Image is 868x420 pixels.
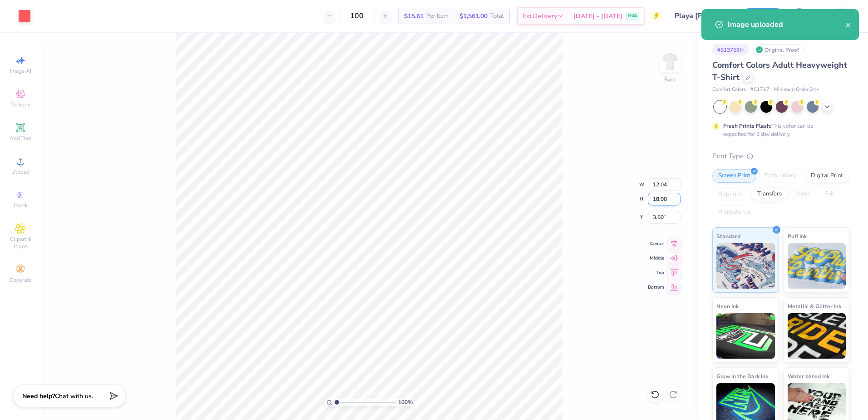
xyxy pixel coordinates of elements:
span: FREE [628,13,637,19]
span: Est. Delivery [523,11,557,21]
span: $1,561.00 [459,11,488,21]
span: Middle [648,255,664,261]
span: Total [490,11,504,21]
div: Foil [819,187,840,201]
div: Vinyl [790,187,816,201]
span: Per Item [426,11,449,21]
strong: Fresh Prints Flash: [723,122,771,130]
span: Top [648,270,664,276]
img: Back [661,53,679,71]
span: Chat with us. [55,392,93,400]
span: Glow in the Dark Ink [716,371,768,381]
input: – – [339,8,375,24]
div: Screen Print [712,169,756,183]
span: Standard [716,231,740,241]
img: Neon Ink [716,313,775,359]
div: Image uploaded [728,19,845,30]
span: Decorate [10,276,31,284]
img: Standard [716,243,775,289]
span: Image AI [10,67,31,75]
input: Untitled Design [668,7,735,25]
span: Designs [10,101,30,108]
span: 100 % [398,398,413,406]
span: Neon Ink [716,301,739,311]
div: Original Proof [753,44,804,55]
span: Upload [11,168,30,175]
div: # 513759H [712,44,749,55]
span: Comfort Colors [712,86,746,94]
img: Puff Ink [788,243,846,289]
span: Bottom [648,284,664,290]
span: [DATE] - [DATE] [573,11,622,21]
span: Metallic & Glitter Ink [788,301,841,311]
span: $15.61 [404,11,424,21]
span: # C1717 [750,86,769,94]
span: Add Text [10,135,31,142]
div: Rhinestones [712,205,756,219]
span: Comfort Colors Adult Heavyweight T-Shirt [712,60,847,83]
span: Center [648,240,664,247]
div: Digital Print [805,169,849,183]
span: Clipart & logos [5,235,36,250]
div: Back [664,75,676,84]
strong: Need help? [22,392,55,400]
img: Metallic & Glitter Ink [788,313,846,359]
span: Greek [14,202,28,209]
div: Transfers [751,187,788,201]
div: Embroidery [759,169,802,183]
span: Minimum Order: 24 + [774,86,819,94]
span: Water based Ink [788,371,829,381]
div: Print Type [712,151,850,161]
div: This color can be expedited for 5 day delivery. [723,122,835,138]
div: Applique [712,187,749,201]
span: Puff Ink [788,231,807,241]
button: close [845,19,852,30]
